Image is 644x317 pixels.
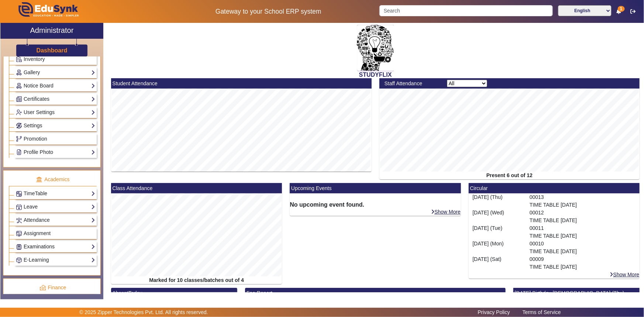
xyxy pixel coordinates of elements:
[16,135,95,143] a: Promotion
[111,276,282,284] div: Marked for 10 classes/batches out of 4
[530,201,636,209] p: TIME TABLE [DATE]
[530,232,636,240] p: TIME TABLE [DATE]
[530,248,636,255] p: TIME TABLE [DATE]
[526,209,640,224] div: 00012
[469,255,526,271] div: [DATE] (Sat)
[379,172,640,179] div: Present 6 out of 12
[9,284,97,292] p: Finance
[431,209,461,215] a: Show More
[290,201,461,208] h6: No upcoming event found.
[36,176,42,183] img: academic.png
[36,46,68,54] a: Dashboard
[469,209,526,224] div: [DATE] (Wed)
[474,307,514,317] a: Privacy Policy
[107,71,644,78] h2: STUDYFLIX
[16,229,95,238] a: Assignment
[24,136,47,142] span: Promotion
[379,5,552,16] input: Search
[79,309,208,316] p: © 2025 Zipper Technologies Pvt. Ltd. All rights reserved.
[380,80,443,87] div: Staff Attendance
[16,231,22,237] img: Assignments.png
[16,55,95,63] a: Inventory
[530,217,636,224] p: TIME TABLE [DATE]
[290,183,461,193] mat-card-header: Upcoming Events
[469,193,526,209] div: [DATE] (Thu)
[357,25,394,71] img: 2da83ddf-6089-4dce-a9e2-416746467bdd
[618,6,625,12] span: 1
[111,78,372,89] mat-card-header: Student Attendance
[0,23,103,39] a: Administrator
[24,56,45,62] span: Inventory
[245,288,506,298] mat-card-header: Fee Report
[610,271,640,278] a: Show More
[165,8,372,15] h5: Gateway to your School ERP system
[526,193,640,209] div: 00013
[519,307,565,317] a: Terms of Service
[526,240,640,255] div: 00010
[469,183,640,193] mat-card-header: Circular
[526,255,640,271] div: 00009
[24,230,51,236] span: Assignment
[530,263,636,271] p: TIME TABLE [DATE]
[469,240,526,255] div: [DATE] (Mon)
[513,288,640,298] mat-card-header: [DATE] Birthday [DEMOGRAPHIC_DATA] (Thu)
[30,26,74,35] h2: Administrator
[111,183,282,193] mat-card-header: Class Attendance
[111,288,237,298] mat-card-header: AbsentToday
[16,136,22,142] img: Branchoperations.png
[37,47,68,54] h3: Dashboard
[469,224,526,240] div: [DATE] (Tue)
[39,285,46,291] img: finance.png
[526,224,640,240] div: 00011
[9,176,97,183] p: Academics
[16,56,22,62] img: Inventory.png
